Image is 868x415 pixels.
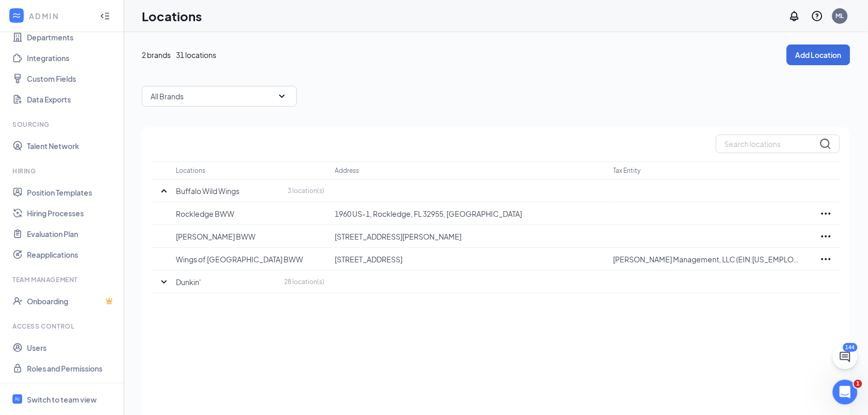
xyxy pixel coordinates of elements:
[833,345,858,369] button: ChatActive
[27,224,115,244] a: Evaluation Plan
[100,11,110,21] svg: Collapse
[12,120,113,129] div: Sourcing
[176,254,325,264] p: Wings of [GEOGRAPHIC_DATA] BWW
[335,231,603,242] p: [STREET_ADDRESS][PERSON_NAME]
[811,10,824,22] svg: QuestionInfo
[335,254,603,264] p: [STREET_ADDRESS]
[836,11,844,20] div: ML
[176,209,325,219] p: Rockledge BWW
[843,343,858,352] div: 144
[285,277,325,286] p: 28 location(s)
[142,7,202,25] h1: Locations
[819,138,832,150] svg: MagnifyingGlass
[839,351,851,363] svg: ChatActive
[158,276,170,288] svg: SmallChevronDown
[12,322,113,331] div: Access control
[11,10,22,21] svg: WorkstreamLogo
[12,275,113,284] div: Team Management
[176,277,201,287] p: Dunkin'
[820,207,832,220] svg: Ellipses
[27,291,115,312] a: OnboardingCrown
[288,186,325,195] p: 3 location(s)
[833,380,858,405] iframe: Intercom live chat
[27,27,115,48] a: Departments
[14,396,21,403] svg: WorkstreamLogo
[27,136,115,156] a: Talent Network
[613,166,641,175] p: Tax Entity
[158,185,170,197] svg: SmallChevronUp
[12,167,113,175] div: Hiring
[29,11,91,21] div: ADMIN
[276,90,288,102] svg: SmallChevronDown
[787,45,850,65] button: Add Location
[27,203,115,224] a: Hiring Processes
[176,49,216,61] span: 31 locations
[820,253,832,265] svg: Ellipses
[176,186,240,196] p: Buffalo Wild Wings
[335,166,360,175] p: Address
[27,89,115,110] a: Data Exports
[176,166,205,175] p: Locations
[27,337,115,358] a: Users
[27,68,115,89] a: Custom Fields
[788,10,801,22] svg: Notifications
[151,91,184,101] p: All Brands
[27,394,97,405] div: Switch to team view
[854,380,862,388] span: 1
[335,209,603,219] p: 1960 US-1, Rockledge, FL 32955, [GEOGRAPHIC_DATA]
[716,135,840,153] input: Search locations
[613,254,802,264] p: [PERSON_NAME] Management, LLC (EIN:[US_EMPLOYER_IDENTIFICATION_NUMBER])
[27,48,115,68] a: Integrations
[27,182,115,203] a: Position Templates
[27,358,115,379] a: Roles and Permissions
[820,230,832,243] svg: Ellipses
[176,231,325,242] p: [PERSON_NAME] BWW
[142,49,171,61] span: 2 brands
[27,244,115,265] a: Reapplications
